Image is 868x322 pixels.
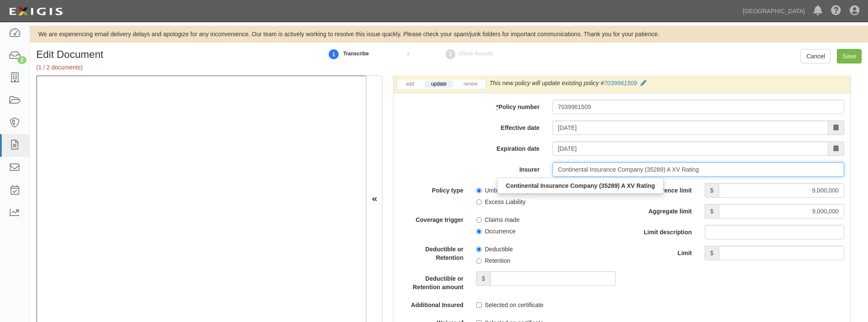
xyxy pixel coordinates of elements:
[476,247,482,252] input: Deductible
[476,271,490,286] span: $
[393,100,546,111] label: Policy number
[393,271,470,291] label: Deductible or Retention amount
[393,121,546,132] label: Effective date
[327,45,340,63] a: 1
[476,227,515,236] label: Occurrence
[36,49,303,60] h1: Edit Document
[476,186,530,195] label: Umbrella Liability
[476,198,526,206] label: Excess Liability
[476,258,482,264] input: Retention
[476,245,513,253] label: Deductible
[622,246,698,257] label: Limit
[705,183,719,198] span: $
[36,64,303,71] h5: (1 / 2 documents)
[553,162,844,177] input: Search by Insurer name or NAIC number
[604,80,637,86] a: 7039961509
[476,217,482,223] input: Claims made
[393,141,546,153] label: Expiration date
[444,49,457,60] strong: 2
[393,213,470,224] label: Coverage trigger
[553,121,828,135] input: MM/DD/YYYY
[444,45,457,63] a: Check Results
[476,216,520,224] label: Claims made
[553,141,828,156] input: MM/DD/YYYY
[393,298,470,309] label: Additional Insured
[476,229,482,234] input: Occurrence
[801,49,830,63] a: Cancel
[476,256,510,265] label: Retention
[393,162,546,174] label: Insurer
[17,56,26,64] div: 2
[425,80,453,88] a: update
[458,51,493,57] small: Check Results
[30,30,868,38] div: We are experiencing email delivery delays and apologize for any inconvenience. Our team is active...
[622,204,698,216] label: Aggregate limit
[837,49,862,63] input: Save
[831,6,841,16] i: Help Center - Complianz
[393,242,470,262] label: Deductible or Retention
[705,204,719,218] span: $
[327,49,340,60] strong: 1
[705,246,719,260] span: $
[457,80,484,88] a: renew
[6,4,65,19] img: logo-5460c22ac91f19d4615b14bd174203de0afe785f0fc80cf4dbbc73dc1793850b.png
[622,225,698,236] label: Limit description
[343,51,369,57] small: Transcribe
[506,182,655,189] strong: Continental Insurance Company (35289) A XV Rating
[738,3,809,20] a: [GEOGRAPHIC_DATA]
[489,80,604,86] span: This new policy will update existing policy #
[496,103,498,110] abbr: required
[476,301,544,309] label: Selected on certificate
[476,188,482,193] input: Umbrella Liability
[476,199,482,205] input: Excess Liability
[393,183,470,195] label: Policy type
[476,302,482,308] input: Selected on certificate
[399,80,420,88] a: add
